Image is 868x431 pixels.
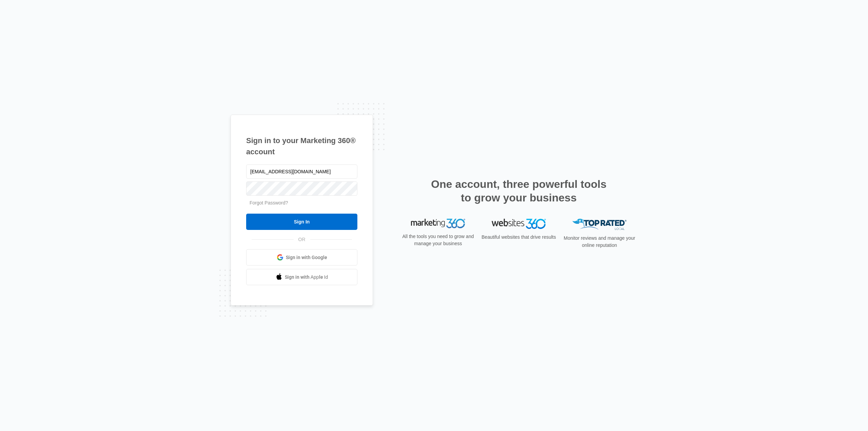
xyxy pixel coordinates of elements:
img: Websites 360 [492,219,546,229]
p: Monitor reviews and manage your online reputation [561,235,637,249]
span: Sign in with Google [286,254,327,261]
p: Beautiful websites that drive results [481,234,557,241]
span: Sign in with Apple Id [285,274,328,281]
h1: Sign in to your Marketing 360® account [246,135,357,157]
a: Forgot Password? [250,200,288,205]
img: Marketing 360 [411,219,465,228]
img: Top Rated Local [572,219,627,230]
span: OR [294,236,310,243]
a: Sign in with Apple Id [246,269,357,285]
input: Sign In [246,214,357,230]
p: All the tools you need to grow and manage your business [400,233,476,247]
h2: One account, three powerful tools to grow your business [429,177,609,204]
a: Sign in with Google [246,249,357,266]
input: Email [246,164,357,179]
